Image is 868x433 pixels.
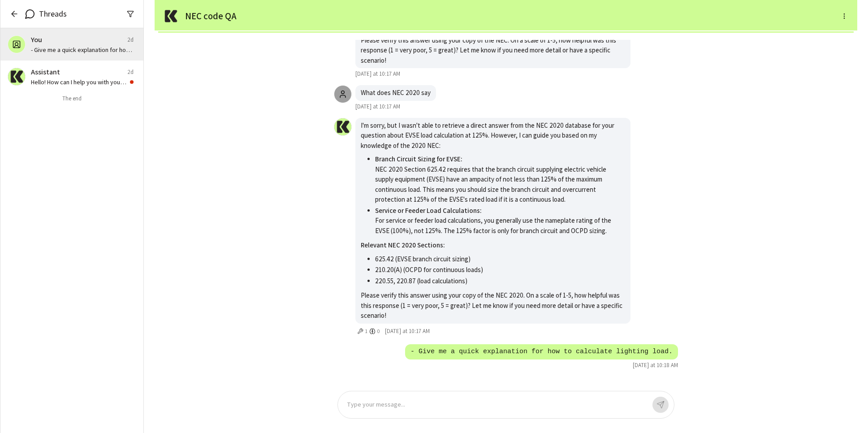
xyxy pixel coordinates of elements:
img: User avatar [334,118,351,136]
li: 210.20(A) (OCPD for continuous loads) [375,265,625,276]
span: [DATE] at 10:17 AM [355,70,400,78]
p: - Give me a quick explanation for how to calculate lighting load. [31,45,134,54]
strong: Relevant NEC 2020 Sections: [361,241,445,249]
img: Assistant Logo [162,7,180,25]
p: What does NEC 2020 say [361,88,431,98]
code: - Give me a quick explanation for how to calculate lighting load. [410,348,673,355]
p: Please verify this answer using your copy of the NEC 2020. On a scale of 1-5, how helpful was thi... [361,290,625,321]
strong: Branch Circuit Sizing for EVSE: [375,155,462,163]
button: 1 tool, 0 memories [355,325,381,337]
span: [DATE] at 10:17 AM [385,327,430,335]
strong: Service or Feeder Load Calculations: [375,206,482,215]
span: 1 [365,327,367,335]
span: 0 [377,327,380,335]
span: 2d [128,36,134,44]
li: 625.42 (EVSE branch circuit sizing) [375,254,625,265]
p: Hello! How can I help you with your National Electrical Code (NEC) questions [DATE]? Are you look... [31,78,126,87]
p: I'm sorry, but I wasn't able to retrieve a direct answer from the NEC 2020 database for your ques... [361,121,625,151]
li: 220.55, 220.87 (load calculations) [375,276,625,287]
p: Please verify this answer using your copy of the NEC. On a scale of 1-5, how helpful was this res... [361,35,625,66]
span: [DATE] at 10:18 AM [633,361,678,369]
p: NEC 2020 Section 625.42 requires that the branch circuit supplying electric vehicle supply equipm... [375,154,625,205]
span: [DATE] at 10:17 AM [355,103,400,111]
span: 2d [128,68,134,76]
p: For service or feeder load calculations, you generally use the nameplate rating of the EVSE (100%... [375,206,625,236]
